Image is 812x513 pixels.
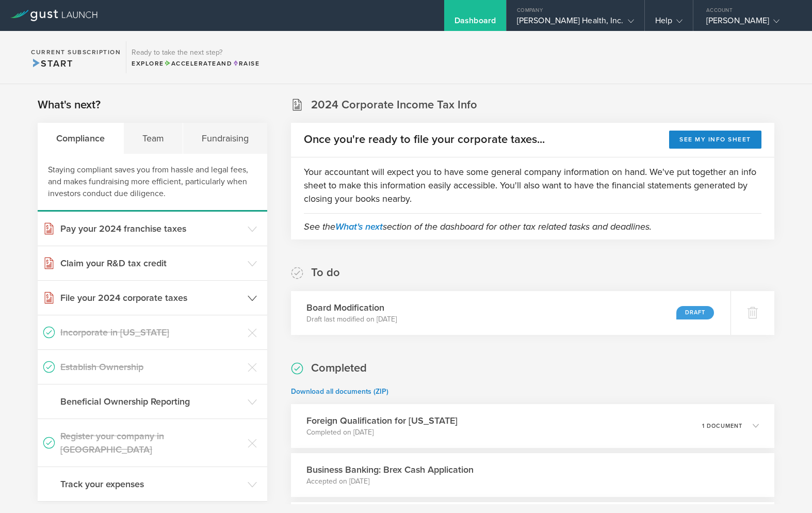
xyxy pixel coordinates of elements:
h3: Register your company in [GEOGRAPHIC_DATA] [60,429,242,456]
p: Your accountant will expect you to have some general company information on hand. We've put toget... [304,165,761,205]
div: Dashboard [454,15,496,31]
div: [PERSON_NAME] [706,15,794,31]
h3: Incorporate in [US_STATE] [60,326,242,339]
h3: Pay your 2024 franchise taxes [60,222,242,235]
div: [PERSON_NAME] Health, Inc. [517,15,634,31]
h3: Claim your R&D tax credit [60,256,242,270]
h3: Foreign Qualification for [US_STATE] [306,414,458,427]
h3: File your 2024 corporate taxes [60,291,242,304]
h2: What's next? [38,98,101,113]
p: Accepted on [DATE] [306,476,474,487]
h3: Business Banking: Brex Cash Application [306,463,474,476]
h2: Once you're ready to file your corporate taxes... [304,132,545,147]
div: Ready to take the next step?ExploreAccelerateandRaise [126,41,265,73]
h2: To do [311,265,340,280]
a: Download all documents (ZIP) [291,387,388,396]
h3: Ready to take the next step? [132,49,259,56]
div: Fundraising [183,123,267,154]
iframe: Chat Widget [760,463,812,513]
p: Draft last modified on [DATE] [306,314,397,325]
h2: Current Subscription [31,49,121,55]
div: Help [655,15,683,31]
h2: Completed [311,361,367,376]
span: Accelerate [164,60,217,67]
h3: Establish Ownership [60,360,242,374]
em: See the section of the dashboard for other tax related tasks and deadlines. [304,221,652,232]
div: Compliance [38,123,124,154]
div: Team [124,123,183,154]
div: Staying compliant saves you from hassle and legal fees, and makes fundraising more efficient, par... [38,154,267,212]
span: Raise [232,60,259,67]
h2: 2024 Corporate Income Tax Info [311,98,477,113]
span: and [164,60,233,67]
div: Board ModificationDraft last modified on [DATE]Draft [291,291,730,335]
div: Explore [132,59,259,68]
p: 1 document [702,423,742,429]
h3: Beneficial Ownership Reporting [60,395,242,408]
span: Start [31,58,73,69]
button: See my info sheet [669,131,761,149]
a: What's next [335,221,383,232]
h3: Board Modification [306,301,397,314]
div: Draft [676,306,714,319]
p: Completed on [DATE] [306,427,458,438]
h3: Track your expenses [60,477,242,491]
